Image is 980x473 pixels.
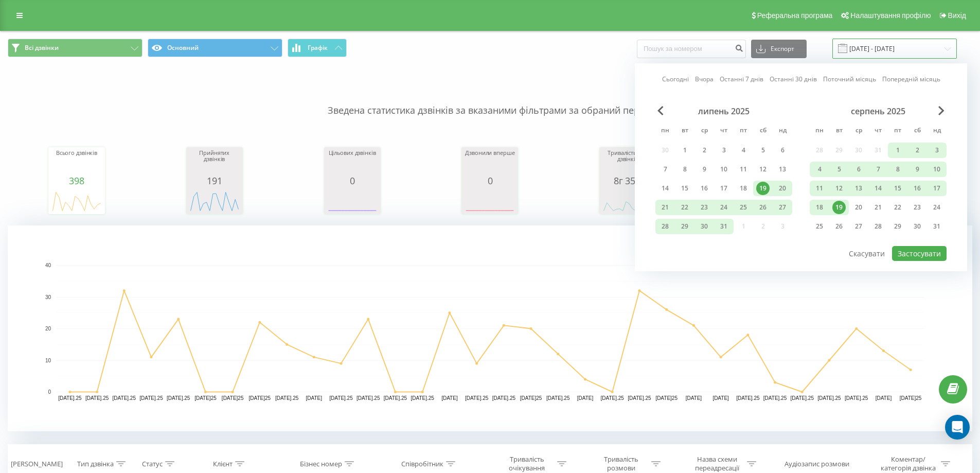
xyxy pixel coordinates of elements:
[194,395,217,401] text: [DATE]25
[717,220,730,233] div: 31
[698,182,711,195] div: 16
[773,181,792,196] div: нд 20 лип 2025 р.
[785,460,849,468] div: Аудіозапис розмови
[948,11,966,20] span: Вихід
[832,182,846,195] div: 12
[927,219,947,234] div: нд 31 серп 2025 р.
[658,182,672,195] div: 14
[876,395,892,401] text: [DATE]
[189,150,240,176] div: Прийнятих дзвінків
[907,162,927,177] div: сб 9 серп 2025 р.
[655,181,675,196] div: пн 14 лип 2025 р.
[714,162,734,177] div: чт 10 лип 2025 р.
[734,181,753,196] div: пт 18 лип 2025 р.
[546,395,570,401] text: [DATE].25
[737,182,750,195] div: 18
[628,395,651,401] text: [DATE].25
[868,162,888,177] div: чт 7 серп 2025 р.
[577,395,594,401] text: [DATE]
[911,144,924,157] div: 2
[888,200,907,215] div: пт 22 серп 2025 р.
[734,200,753,215] div: пт 25 лип 2025 р.
[384,395,407,401] text: [DATE].25
[712,395,729,401] text: [DATE]
[756,163,770,176] div: 12
[773,200,792,215] div: нд 27 лип 2025 р.
[930,144,943,157] div: 3
[714,219,734,234] div: чт 31 лип 2025 р.
[662,74,689,84] a: Сьогодні
[694,143,714,158] div: ср 2 лип 2025 р.
[8,83,972,117] p: Зведена статистика дзвінків за вказаними фільтрами за обраний період
[657,124,673,139] abbr: понеділок
[689,455,744,472] div: Назва схеми переадресації
[823,74,876,84] a: Поточний місяць
[594,455,649,472] div: Тривалість розмови
[678,144,691,157] div: 1
[829,162,849,177] div: вт 5 серп 2025 р.
[911,182,924,195] div: 16
[441,395,458,401] text: [DATE]
[945,415,970,440] div: Open Intercom Messenger
[306,395,323,401] text: [DATE]
[871,182,885,195] div: 14
[871,201,885,214] div: 21
[832,220,846,233] div: 26
[678,182,691,195] div: 15
[694,200,714,215] div: ср 23 лип 2025 р.
[882,74,940,84] a: Попередній місяць
[698,201,711,214] div: 23
[655,200,675,215] div: пн 21 лип 2025 р.
[45,262,51,268] text: 40
[300,460,342,468] div: Бізнес номер
[308,44,328,51] span: Графік
[714,200,734,215] div: чт 24 лип 2025 р.
[851,124,866,139] abbr: середа
[602,186,653,217] div: A chart.
[868,200,888,215] div: чт 21 серп 2025 р.
[148,39,282,57] button: Основний
[500,455,555,472] div: Тривалість очікування
[658,201,672,214] div: 21
[813,201,826,214] div: 18
[189,186,240,217] div: A chart.
[751,40,807,58] button: Експорт
[831,124,847,139] abbr: вівторок
[737,163,750,176] div: 11
[773,162,792,177] div: нд 13 лип 2025 р.
[167,395,190,401] text: [DATE].25
[892,246,947,261] button: Застосувати
[776,144,789,157] div: 6
[655,162,675,177] div: пн 7 лип 2025 р.
[327,176,378,186] div: 0
[714,143,734,158] div: чт 3 лип 2025 р.
[465,395,489,401] text: [DATE].25
[714,181,734,196] div: чт 17 лип 2025 р.
[694,219,714,234] div: ср 30 лип 2025 р.
[852,220,865,233] div: 27
[655,219,675,234] div: пн 28 лип 2025 р.
[911,220,924,233] div: 30
[51,150,102,176] div: Всього дзвінків
[697,124,712,139] abbr: середа
[249,395,271,401] text: [DATE]25
[927,162,947,177] div: нд 10 серп 2025 р.
[411,395,435,401] text: [DATE].25
[888,219,907,234] div: пт 29 серп 2025 р.
[734,162,753,177] div: пт 11 лип 2025 р.
[48,389,51,395] text: 0
[45,326,51,331] text: 20
[717,201,730,214] div: 24
[927,181,947,196] div: нд 17 серп 2025 р.
[675,181,694,196] div: вт 15 лип 2025 р.
[907,181,927,196] div: сб 16 серп 2025 р.
[51,186,102,217] div: A chart.
[602,150,653,176] div: Тривалість усіх дзвінків
[45,294,51,300] text: 30
[776,163,789,176] div: 13
[602,176,653,186] div: 8г 35м
[891,201,904,214] div: 22
[871,220,885,233] div: 28
[520,395,542,401] text: [DATE]25
[327,186,378,217] svg: A chart.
